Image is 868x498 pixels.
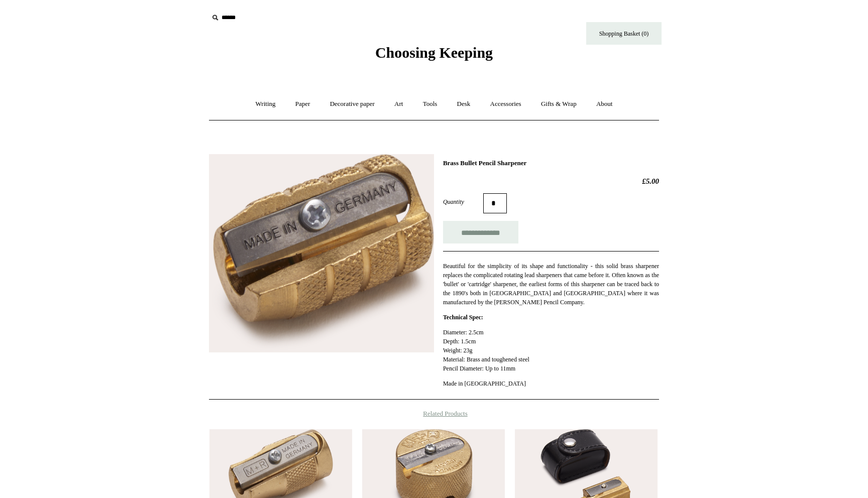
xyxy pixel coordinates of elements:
a: Art [385,91,412,117]
h2: £5.00 [443,177,659,186]
a: Accessories [481,91,530,117]
p: Diameter: 2.5cm Depth: 1.5cm Weight: 23g Material: Brass and toughened steel Pencil Diameter: Up ... [443,328,659,373]
a: Tools [414,91,447,117]
label: Quantity [443,197,483,206]
a: Shopping Basket (0) [586,22,662,45]
a: Desk [448,91,480,117]
a: Choosing Keeping [375,52,493,59]
a: Gifts & Wrap [532,91,586,117]
a: About [587,91,622,117]
h4: Related Products [183,410,685,418]
p: Beautiful for the simplicity of its shape and functionality - this solid brass sharpener replaces... [443,262,659,307]
h1: Brass Bullet Pencil Sharpener [443,159,659,167]
img: Brass Bullet Pencil Sharpener [209,154,434,352]
p: Made in [GEOGRAPHIC_DATA] [443,379,659,388]
a: Writing [247,91,285,117]
a: Decorative paper [321,91,384,117]
a: Paper [286,91,319,117]
strong: Technical Spec: [443,314,483,321]
span: Choosing Keeping [375,44,493,61]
